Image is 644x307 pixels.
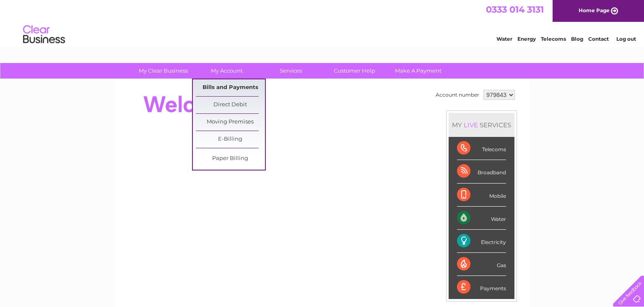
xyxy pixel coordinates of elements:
div: Gas [457,253,506,276]
div: LIVE [462,121,480,129]
td: Account number [434,88,481,102]
div: Payments [457,276,506,299]
a: Bills and Payments [196,79,265,96]
a: Telecoms [541,36,566,42]
a: 0333 014 3131 [486,4,544,15]
div: MY SERVICES [449,113,514,137]
a: Services [256,63,325,79]
a: Contact [588,36,609,42]
a: Log out [616,36,636,42]
img: logo.png [23,22,65,47]
a: Moving Premises [196,114,265,131]
a: E-Billing [196,131,265,148]
a: Make A Payment [384,63,453,79]
a: Energy [517,36,536,42]
a: Blog [571,36,583,42]
div: Mobile [457,184,506,207]
a: My Clear Business [129,63,198,79]
a: My Account [192,63,262,79]
a: Paper Billing [196,150,265,167]
div: Water [457,207,506,230]
div: Telecoms [457,137,506,160]
div: Broadband [457,160,506,183]
a: Direct Debit [196,97,265,113]
a: Customer Help [320,63,389,79]
div: Electricity [457,230,506,253]
div: Clear Business is a trading name of Verastar Limited (registered in [GEOGRAPHIC_DATA] No. 3667643... [125,5,521,41]
a: Water [496,36,512,42]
